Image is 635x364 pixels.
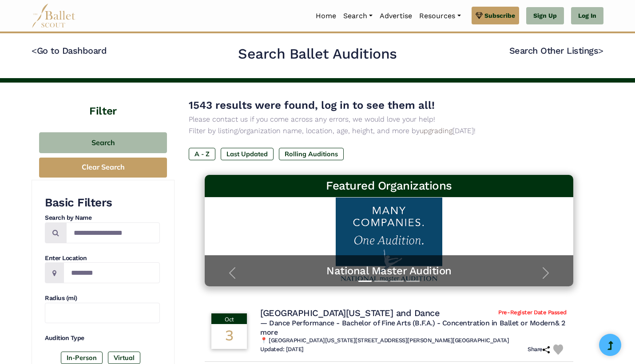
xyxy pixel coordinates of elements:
[211,324,247,349] div: 3
[312,7,340,25] a: Home
[39,132,167,153] button: Search
[211,313,247,324] div: Oct
[376,7,416,25] a: Advertise
[189,99,435,111] span: 1543 results were found, log in to see them all!
[279,148,344,160] label: Rolling Auditions
[214,264,564,278] a: National Master Audition
[526,7,564,25] a: Sign Up
[32,83,175,119] h4: Filter
[598,45,603,56] code: >
[390,276,404,286] button: Slide 3
[340,7,376,25] a: Search
[358,276,372,286] button: Slide 1
[61,352,103,364] label: In-Person
[416,7,464,25] a: Resources
[45,334,160,343] h4: Audition Type
[238,45,397,63] h2: Search Ballet Auditions
[39,158,167,178] button: Clear Search
[66,222,160,243] input: Search by names...
[498,309,566,317] span: Pre-Register Date Passed
[509,45,603,56] a: Search Other Listings>
[406,276,420,286] button: Slide 4
[528,346,550,353] h6: Share
[260,307,440,319] h4: [GEOGRAPHIC_DATA][US_STATE] and Dance
[108,352,140,364] label: Virtual
[189,114,589,125] p: Please contact us if you come across any errors, we would love your help!
[472,7,519,24] a: Subscribe
[221,148,274,160] label: Last Updated
[45,214,160,222] h4: Search by Name
[45,254,160,263] h4: Enter Location
[63,262,160,283] input: Location
[32,45,37,56] code: <
[189,125,589,137] p: Filter by listing/organization name, location, age, height, and more by [DATE]!
[212,178,566,194] h3: Featured Organizations
[260,319,565,336] a: & 2 more
[260,337,567,344] h6: 📍 [GEOGRAPHIC_DATA][US_STATE][STREET_ADDRESS][PERSON_NAME][GEOGRAPHIC_DATA]
[32,45,107,56] a: <Go to Dashboard
[260,319,565,336] span: — Dance Performance - Bachelor of Fine Arts (B.F.A.) - Concentration in Ballet or Modern
[260,346,304,353] h6: Updated: [DATE]
[571,7,603,25] a: Log In
[374,276,388,286] button: Slide 2
[484,11,515,20] span: Subscribe
[420,127,452,135] a: upgrading
[476,11,483,20] img: gem.svg
[189,148,215,160] label: A - Z
[45,294,160,303] h4: Radius (mi)
[45,195,160,210] h3: Basic Filters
